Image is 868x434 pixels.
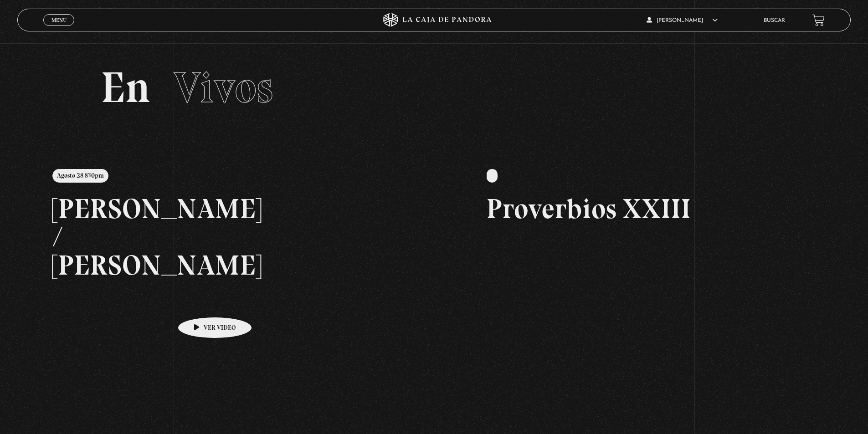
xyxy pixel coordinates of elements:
span: Cerrar [48,25,70,31]
a: Buscar [764,18,785,23]
h2: En [101,66,767,109]
span: Menu [51,17,67,23]
span: Vivos [174,61,273,113]
span: [PERSON_NAME] [647,18,718,23]
a: View your shopping cart [812,14,825,26]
